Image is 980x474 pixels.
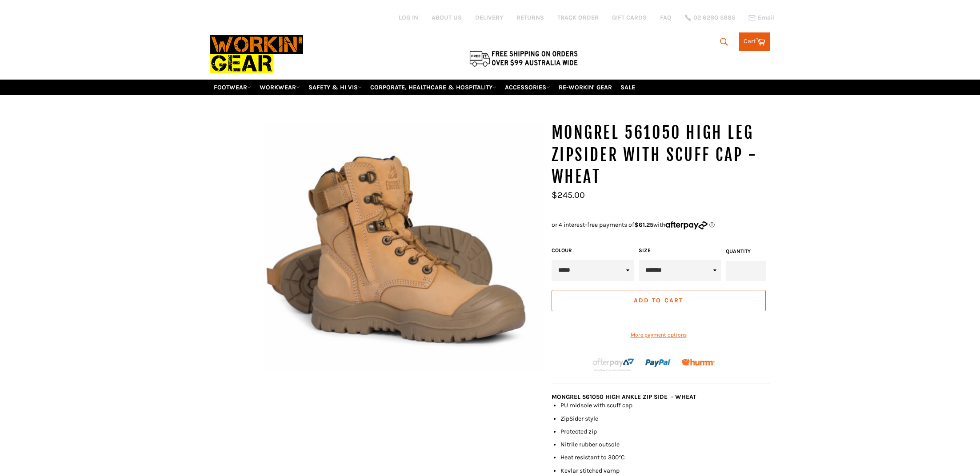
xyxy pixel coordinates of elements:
[210,80,255,95] a: FOOTWEAR
[501,80,554,95] a: ACCESSORIES
[560,414,770,423] li: ZipSider style
[475,13,503,22] a: DELIVERY
[634,297,683,304] span: Add to Cart
[560,427,770,436] li: Protected zip
[367,80,500,95] a: CORPORATE, HEALTHCARE & HOSPITALITY
[748,14,775,21] a: Email
[758,15,775,21] span: Email
[726,248,766,255] label: Quantity
[305,80,365,95] a: SAFETY & HI VIS
[210,29,303,79] img: Workin Gear leaders in Workwear, Safety Boots, PPE, Uniforms. Australia's No.1 in Workwear
[555,80,616,95] a: RE-WORKIN' GEAR
[552,331,766,339] a: More payment options
[645,350,672,376] img: paypal.png
[612,13,647,22] a: GIFT CARDS
[552,190,585,200] span: $245.00
[560,401,770,410] li: PU midsole with scuff cap
[552,247,634,254] label: COLOUR
[552,290,766,311] button: Add to Cart
[516,13,544,22] a: RETURNS
[739,32,770,51] a: Cart
[557,13,599,22] a: TRACK ORDER
[639,247,721,254] label: Size
[693,15,735,21] span: 02 6280 5885
[256,80,304,95] a: WORKWEAR
[685,15,735,21] a: 02 6280 5885
[660,13,672,22] a: FAQ
[560,453,770,462] li: Heat resistant to 300°C
[432,13,462,22] a: ABOUT US
[260,122,543,371] img: MONGREL 561050 High Leg Zipsider with Scuff Cap - Wheat - Workin' Gear
[468,49,579,68] img: Flat $9.95 shipping Australia wide
[592,357,635,372] img: Afterpay-Logo-on-dark-bg_large.png
[617,80,639,95] a: SALE
[552,122,770,188] h1: MONGREL 561050 High Leg Zipsider with Scuff Cap - Wheat
[560,440,770,449] li: Nitrile rubber outsole
[682,359,715,366] img: Humm_core_logo_RGB-01_300x60px_small_195d8312-4386-4de7-b182-0ef9b6303a37.png
[399,14,418,21] a: Log in
[552,393,696,401] strong: MONGREL 561050 HIGH ANKLE ZIP SIDE - WHEAT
